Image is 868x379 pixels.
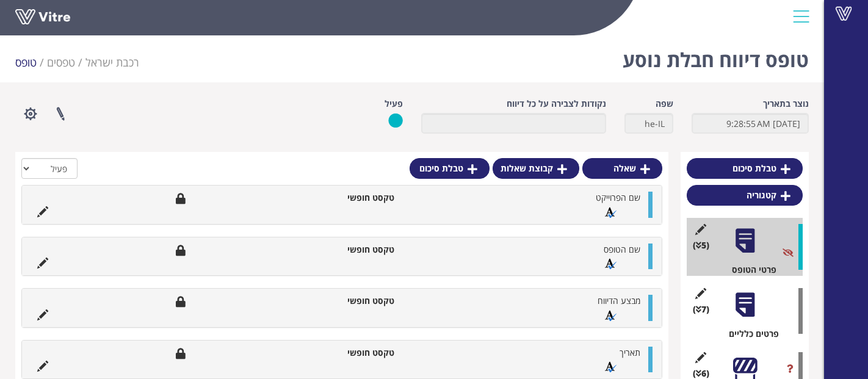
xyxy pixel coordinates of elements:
a: טפסים [47,55,75,70]
a: טבלת סיכום [687,158,803,179]
span: (7 ) [693,303,709,316]
span: 335 [85,55,139,70]
span: תאריך [620,347,640,358]
label: שפה [656,98,673,110]
a: טבלת סיכום [410,158,490,179]
li: טקסט חופשי [308,192,400,204]
a: קבוצת שאלות [493,158,579,179]
a: קטגוריה [687,185,803,206]
label: נקודות לצבירה על כל דיווח [507,98,606,110]
li: טקסט חופשי [308,295,400,307]
span: שם הפרוייקט [596,192,640,203]
img: yes [388,113,403,128]
a: שאלה [582,158,662,179]
li: טקסט חופשי [308,244,400,256]
span: (5 ) [693,239,709,251]
span: שם הטופס [604,244,640,255]
span: מבצע הדיווח [598,295,640,306]
div: פרטים כלליים [696,328,803,340]
label: פעיל [385,98,403,110]
h1: טופס דיווח חבלת נוסע [623,31,809,82]
li: טופס [15,55,47,71]
label: נוצר בתאריך [763,98,809,110]
div: פרטי הטופס [696,264,803,276]
li: טקסט חופשי [308,347,400,359]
